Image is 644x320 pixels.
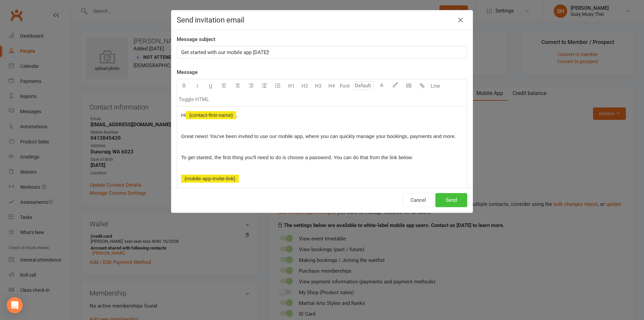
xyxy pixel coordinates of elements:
span: , [236,112,237,118]
div: Open Intercom Messenger [7,297,23,313]
span: Get started with our mobile app [DATE]! [181,49,269,55]
button: Cancel [403,193,434,207]
button: Toggle HTML [177,93,211,106]
button: Font [338,79,352,93]
span: Hi [181,112,186,118]
button: H4 [325,79,338,93]
button: U [204,79,217,93]
input: Default [353,81,373,90]
h4: Send invitation email [177,16,467,24]
label: Message [177,68,198,76]
button: Send [435,193,467,207]
span: U [209,83,212,89]
button: H3 [311,79,325,93]
button: A [375,79,388,93]
button: Close [455,15,466,26]
button: H2 [298,79,311,93]
label: Message subject [177,35,215,43]
span: Great news! You've been invited to use our mobile app, where you can quickly manage your bookings... [181,133,456,139]
span: To get started, the first thing you'll need to do is choose a password. You can do that from the ... [181,154,413,160]
button: H1 [284,79,298,93]
button: Line [429,79,442,93]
